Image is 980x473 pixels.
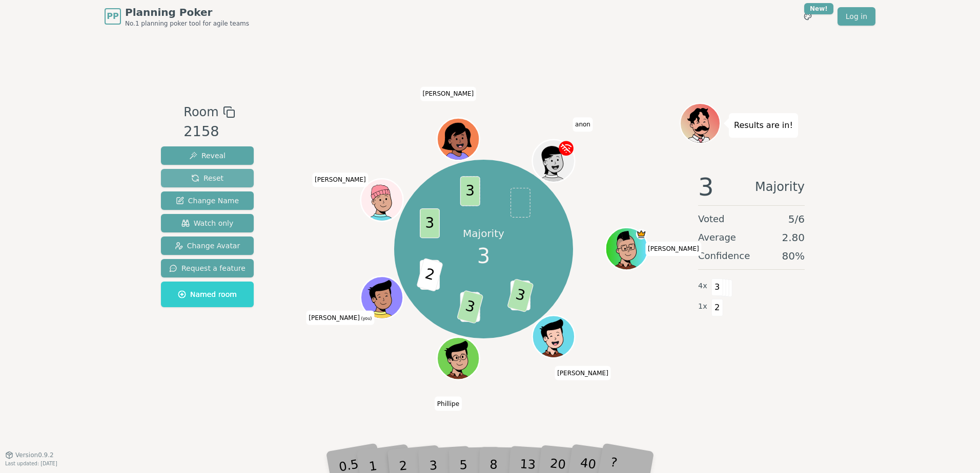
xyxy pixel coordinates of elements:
span: Request a feature [169,263,246,273]
span: 4 x [698,281,707,292]
span: 3 [460,176,480,206]
span: 2 [417,257,444,291]
span: Click to change your name [420,87,477,101]
span: 3 [457,290,484,324]
button: Reveal [161,146,254,165]
button: Change Name [161,191,254,210]
span: Reveal [189,150,226,161]
span: Change Name [176,196,239,206]
p: Majority [463,226,504,241]
span: Click to change your name [435,397,462,411]
a: PPPlanning PokerNo.1 planning poker tool for agile teams [105,5,249,28]
p: Results are in! [734,118,793,133]
span: Last updated: [DATE] [5,461,57,466]
span: 3 [698,175,714,199]
span: Click to change your name [312,173,369,187]
button: Reset [161,169,254,187]
span: Planning Poker [125,5,249,19]
button: Change Avatar [161,236,254,255]
span: (you) [360,316,372,321]
span: Reset [191,173,223,183]
span: 2.80 [782,230,805,245]
span: 3 [477,241,490,271]
span: 3 [420,208,440,238]
a: Log in [838,7,875,26]
button: New! [799,7,817,26]
span: Click to change your name [306,311,374,325]
span: 5 / 6 [788,212,805,226]
span: 2 [711,299,723,316]
button: Watch only [161,214,254,232]
span: Average [698,230,736,245]
span: Confidence [698,249,750,263]
span: Toce is the host [636,229,647,240]
span: No.1 planning poker tool for agile teams [125,19,249,28]
button: Request a feature [161,259,254,277]
button: Named room [161,282,254,307]
span: Named room [178,289,237,299]
span: Watch only [181,218,234,228]
span: 3 [711,278,723,296]
span: PP [107,10,118,23]
span: Change Avatar [175,241,240,251]
span: Version 0.9.2 [15,451,54,459]
span: Click to change your name [555,366,611,380]
span: 1 x [698,301,707,312]
span: Click to change your name [573,118,593,132]
span: 3 [507,278,534,312]
span: Room [183,103,218,121]
span: Majority [755,175,805,199]
button: Click to change your avatar [362,278,402,318]
span: 80 % [782,249,805,263]
span: Click to change your name [645,242,702,256]
span: Voted [698,212,725,226]
button: Version0.9.2 [5,451,54,459]
div: New! [804,3,833,14]
div: 2158 [183,121,235,142]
